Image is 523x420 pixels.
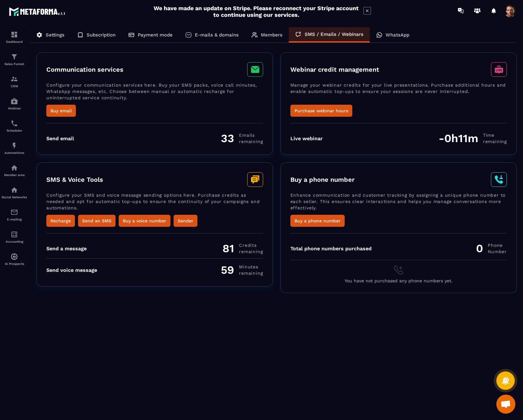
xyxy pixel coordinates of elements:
img: logo [9,6,66,17]
img: formation [10,31,18,38]
p: Member area [2,173,27,177]
p: Social Networks [2,195,27,199]
div: Total phone numbers purchased [290,246,372,252]
div: 33 [221,132,263,145]
a: accountantaccountantAccounting [2,226,27,248]
span: remaining [239,270,263,276]
p: Payment mode [138,32,173,38]
span: Time [483,132,507,138]
h3: Buy a phone number [290,176,354,183]
p: Manage your webinar credits for your live presentations. Purchase additional hours and enable aut... [290,82,507,105]
p: Scheduler [2,129,27,132]
a: formationformationDashboard [2,26,27,48]
p: Enhance communication and customer tracking by assigning a unique phone number to each seller. Th... [290,192,507,215]
img: automations [10,97,18,105]
p: SMS / Emails / Webinars [305,31,363,37]
p: WhatsApp [386,32,409,38]
button: Buy a phone number [290,215,345,227]
p: Settings [46,32,64,38]
p: CRM [2,84,27,88]
button: Buy a voice number [119,215,170,227]
a: automationsautomationsAutomations [2,137,27,159]
img: formation [10,75,18,83]
img: accountant [10,231,18,238]
img: email [10,208,18,216]
p: E-mails & domains [195,32,239,38]
button: Purchase webinar hours [290,105,352,117]
a: formationformationSales Funnel [2,48,27,70]
div: -0h11m [439,132,507,145]
a: schedulerschedulerScheduler [2,115,27,137]
span: remaining [239,248,263,255]
p: Webinar [2,107,27,110]
span: remaining [483,138,507,145]
p: IA Prospects [2,262,27,266]
img: automations [10,142,18,149]
p: Sales Funnel [2,62,27,66]
div: Live webinar [290,135,323,141]
img: automations [10,164,18,172]
h3: Webinar credit management [290,66,379,73]
div: 0 [476,242,507,255]
span: Credits [239,242,263,248]
h3: SMS & Voice Tools [46,176,103,183]
img: automations [10,253,18,260]
p: Configure your communication services here. Buy your SMS packs, voice call minutes, WhatsApp mess... [46,82,263,105]
button: Send an SMS [78,215,116,227]
img: formation [10,53,18,61]
h2: We have made an update on Stripe. Please reconnect your Stripe account to continue using our serv... [152,5,360,18]
span: Number [488,248,507,255]
a: emailemailE-mailing [2,204,27,226]
p: Accounting [2,240,27,243]
span: Phone [488,242,507,248]
p: Dashboard [2,40,27,43]
span: Emails [239,132,263,138]
span: minutes [239,264,263,270]
a: automationsautomationsMember area [2,159,27,181]
a: social-networksocial-networkSocial Networks [2,181,27,204]
span: You have not purchased any phone numbers yet. [345,278,453,283]
h3: Communication services [46,66,123,73]
div: Send email [46,135,74,141]
a: formationformationCRM [2,70,27,93]
button: Recharge [46,215,75,227]
div: > [30,21,517,293]
div: Send voice message [46,267,97,273]
a: automationsautomationsWebinar [2,93,27,115]
p: Subscription [87,32,116,38]
p: Automations [2,151,27,154]
div: 81 [222,242,263,255]
button: Sender [174,215,197,227]
span: remaining [239,138,263,145]
img: social-network [10,186,18,194]
a: Open chat [496,395,515,414]
p: E-mailing [2,218,27,221]
img: scheduler [10,120,18,127]
button: Buy email [46,105,76,117]
div: 59 [221,263,263,277]
p: Members [261,32,282,38]
div: Send a message [46,246,87,252]
p: Configure your SMS and voice message sending options here. Purchase credits as needed and opt for... [46,192,263,215]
